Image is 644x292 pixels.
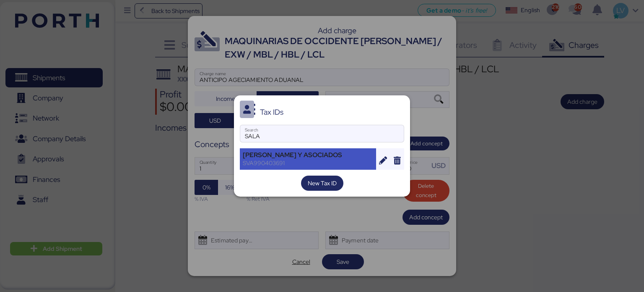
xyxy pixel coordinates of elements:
div: SVA990403691 [243,159,373,167]
button: New Tax ID [301,176,343,191]
div: Tax IDs [260,108,283,116]
span: New Tax ID [308,178,337,188]
input: Search [240,125,404,142]
div: [PERSON_NAME] Y ASOCIADOS [243,151,373,159]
